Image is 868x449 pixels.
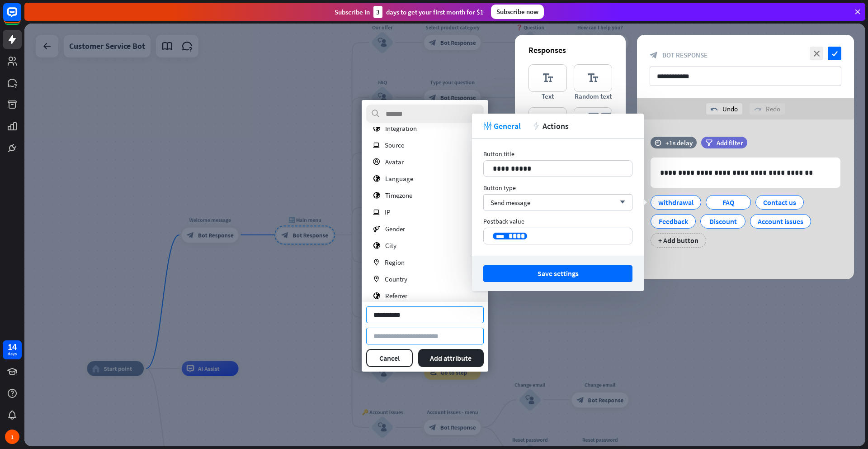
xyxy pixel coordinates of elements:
[385,174,413,183] span: Language
[8,351,17,357] div: days
[373,158,380,165] i: profile
[373,276,380,282] i: marker
[542,121,569,131] span: Actions
[491,5,544,19] div: Subscribe now
[828,47,841,60] i: check
[418,349,484,367] button: Add attribute
[385,124,417,133] span: Integration
[385,158,404,166] span: Avatar
[662,51,708,59] span: Bot Response
[373,242,380,249] i: globe
[385,208,390,216] span: IP
[385,241,396,250] span: City
[385,258,405,267] span: Region
[5,430,19,444] div: 1
[650,51,658,59] i: block_bot_response
[532,122,540,130] i: action
[615,200,625,205] i: arrow_down
[385,224,405,233] span: Gender
[483,184,632,192] div: Button type
[706,103,742,115] div: Undo
[658,215,688,228] div: Feedback
[366,349,413,367] button: Cancel
[810,47,823,60] i: close
[655,139,661,146] i: time
[335,6,484,18] div: Subscribe in days to get your first month for $1
[8,343,17,351] div: 14
[651,233,706,248] div: + Add button
[373,125,380,132] i: globe
[494,121,521,131] span: General
[373,6,382,18] div: 3
[763,196,796,209] div: Contact us
[373,142,380,148] i: ip
[373,292,380,299] i: globe
[385,191,412,200] span: Timezone
[750,103,785,115] div: Redo
[373,175,380,182] i: globe
[483,122,491,130] i: tweak
[373,225,380,232] i: gender
[373,192,380,199] i: globe
[373,259,380,266] i: marker
[483,217,632,225] div: Postback value
[708,215,738,228] div: Discount
[483,265,632,282] button: Save settings
[385,291,407,300] span: Referrer
[7,4,34,31] button: Open LiveChat chat widget
[373,209,380,215] i: ip
[705,139,712,146] i: filter
[491,198,530,207] span: Send message
[758,215,803,228] div: Account issues
[385,275,407,283] span: Country
[717,139,743,147] span: Add filter
[711,105,718,113] i: undo
[483,150,632,158] div: Button title
[385,141,404,149] span: Source
[658,196,693,209] div: withdrawal
[754,105,761,113] i: redo
[713,196,743,209] div: FAQ
[3,340,22,359] a: 14 days
[665,139,693,147] div: +1s delay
